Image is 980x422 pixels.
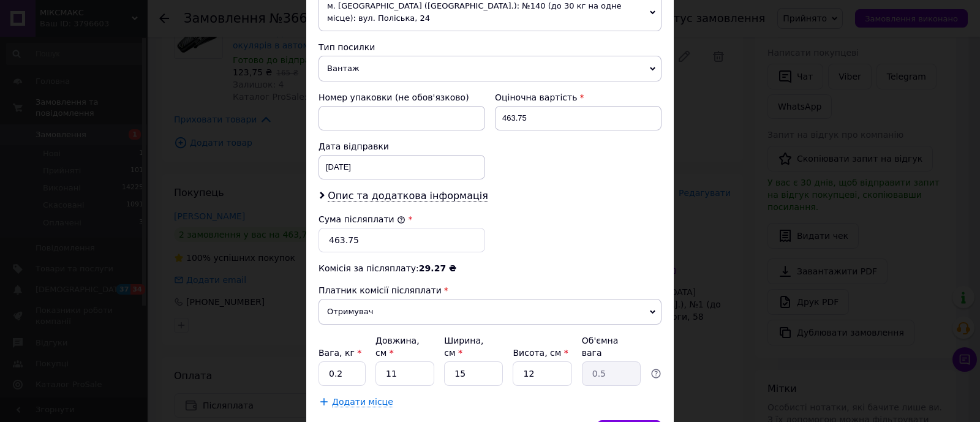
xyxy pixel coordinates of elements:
[318,214,405,224] label: Сума післяплати
[318,348,361,358] label: Вага, кг
[582,334,641,359] div: Об'ємна вага
[318,299,661,325] span: Отримувач
[332,397,393,407] span: Додати місце
[318,56,661,81] span: Вантаж
[419,263,456,273] span: 29.27 ₴
[318,285,442,295] span: Платник комісії післяплати
[444,336,483,358] label: Ширина, см
[328,190,488,202] span: Опис та додаткова інформація
[318,140,485,153] div: Дата відправки
[318,42,375,52] span: Тип посилки
[513,348,568,358] label: Висота, см
[318,91,485,104] div: Номер упаковки (не обов'язково)
[318,262,661,274] div: Комісія за післяплату:
[495,91,661,104] div: Оціночна вартість
[375,336,420,358] label: Довжина, см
